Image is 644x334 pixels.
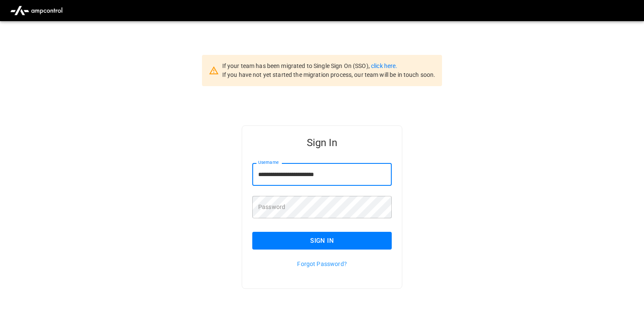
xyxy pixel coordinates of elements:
a: click here. [371,62,397,69]
img: ampcontrol.io logo [7,3,66,19]
h5: Sign In [252,136,392,149]
button: Sign In [252,232,392,250]
span: If you have not yet started the migration process, our team will be in touch soon. [222,71,436,78]
span: If your team has been migrated to Single Sign On (SSO), [222,62,371,69]
label: Username [258,159,278,166]
p: Forgot Password? [252,260,392,268]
